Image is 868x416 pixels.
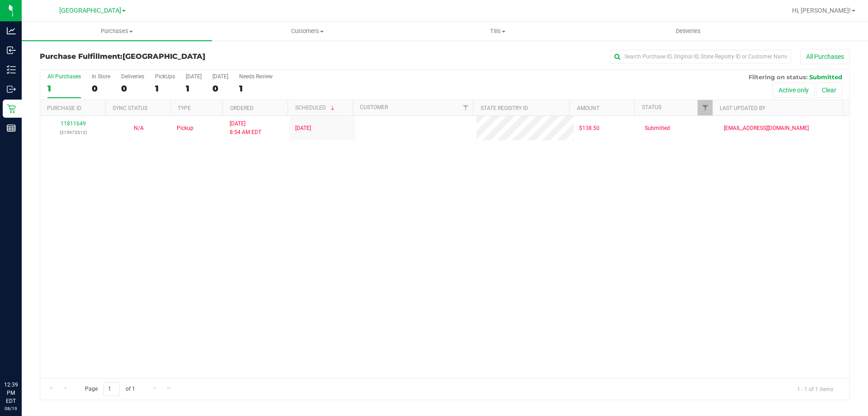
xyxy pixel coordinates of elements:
div: 0 [121,83,144,94]
inline-svg: Inbound [7,46,16,55]
span: Submitted [645,124,670,133]
span: [DATE] 8:54 AM EDT [230,120,261,137]
a: Customer [360,104,388,110]
span: Customers [212,27,402,35]
input: 1 [104,382,120,396]
a: 11811649 [61,120,86,127]
div: 0 [92,83,110,94]
a: Last Updated By [720,105,765,111]
button: Active only [773,82,815,98]
button: Clear [816,82,842,98]
div: 1 [47,83,81,94]
a: Status [642,104,661,110]
div: 1 [155,83,175,94]
a: Type [178,105,191,111]
p: 08/19 [4,405,18,412]
inline-svg: Retail [7,104,16,113]
button: All Purchases [800,49,850,64]
a: Filter [458,100,473,115]
a: Purchase ID [47,105,81,111]
a: Sync Status [113,105,147,111]
a: Deliveries [593,22,783,41]
span: Tills [403,27,592,35]
p: (315973312) [46,128,100,137]
div: 0 [212,83,228,94]
a: State Registry ID [481,105,528,111]
div: Deliveries [121,73,144,80]
span: 1 - 1 of 1 items [790,382,840,396]
div: [DATE] [186,73,202,80]
inline-svg: Inventory [7,65,16,74]
span: [GEOGRAPHIC_DATA] [59,7,121,14]
div: Needs Review [239,73,273,80]
div: All Purchases [47,73,81,80]
span: Page of 1 [77,382,142,396]
inline-svg: Reports [7,124,16,133]
h3: Purchase Fulfillment: [40,53,310,61]
span: Filtering on status: [749,73,807,81]
a: Purchases [22,22,212,41]
iframe: Resource center unread badge [27,342,38,353]
span: Not Applicable [134,125,144,131]
span: [GEOGRAPHIC_DATA] [123,52,205,61]
a: Filter [698,100,712,115]
a: Ordered [230,105,254,111]
div: In Store [92,73,110,80]
inline-svg: Outbound [7,85,16,94]
div: 1 [186,83,202,94]
a: Amount [577,105,599,111]
p: 12:39 PM EDT [4,381,18,405]
iframe: Resource center [9,344,36,371]
div: PickUps [155,73,175,80]
span: [EMAIL_ADDRESS][DOMAIN_NAME] [724,124,809,133]
span: Pickup [177,124,193,133]
inline-svg: Analytics [7,26,16,35]
input: Search Purchase ID, Original ID, State Registry ID or Customer Name... [610,50,791,63]
a: Customers [212,22,402,41]
span: Purchases [22,27,212,35]
button: N/A [134,124,144,133]
div: 1 [239,83,273,94]
span: Hi, [PERSON_NAME]! [792,7,851,14]
a: Scheduled [295,105,336,111]
span: Submitted [809,73,842,81]
span: $138.50 [579,124,599,133]
div: [DATE] [212,73,228,80]
span: Deliveries [664,27,713,35]
a: Tills [402,22,593,41]
span: [DATE] [295,124,311,133]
